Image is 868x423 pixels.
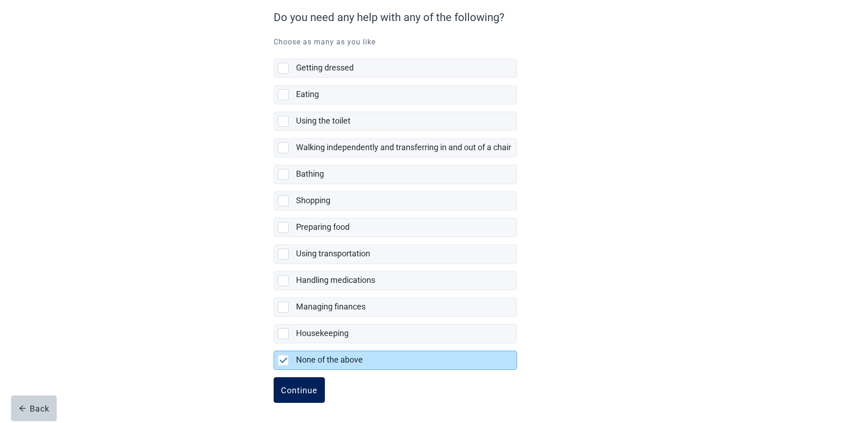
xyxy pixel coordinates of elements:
[296,116,350,125] label: Using the toilet
[274,37,594,48] p: Choose as many as you like
[281,385,318,395] div: Continue
[274,9,589,26] label: Do you need any help with any of the following?
[19,404,49,413] div: Back
[274,191,517,211] div: Shopping, checkbox, not selected
[274,324,517,343] div: Housekeeping, checkbox, not selected
[274,112,517,131] div: Using the toilet, checkbox, not selected
[274,271,517,290] div: Handling medications, checkbox, not selected
[274,377,325,403] button: Continue
[296,328,349,338] label: Housekeeping
[296,63,354,72] label: Getting dressed
[274,244,517,264] div: Using transportation, checkbox, not selected
[274,165,517,184] div: Bathing, checkbox, not selected
[274,85,517,104] div: Eating, checkbox, not selected
[296,249,370,258] label: Using transportation
[274,351,517,370] div: None of the above, checkbox, selected
[19,405,26,412] span: arrow-left
[296,302,366,311] label: Managing finances
[296,222,350,232] label: Preparing food
[274,298,517,317] div: Managing finances, checkbox, not selected
[296,89,319,99] label: Eating
[11,396,57,421] button: arrow-leftBack
[296,195,330,205] label: Shopping
[274,138,517,157] div: Walking independently and transferring in and out of a chair, checkbox, not selected
[296,275,375,285] label: Handling medications
[296,142,511,152] label: Walking independently and transferring in and out of a chair
[296,169,324,179] label: Bathing
[296,355,363,364] label: None of the above
[274,59,517,78] div: Getting dressed, checkbox, not selected
[274,218,517,237] div: Preparing food, checkbox, not selected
